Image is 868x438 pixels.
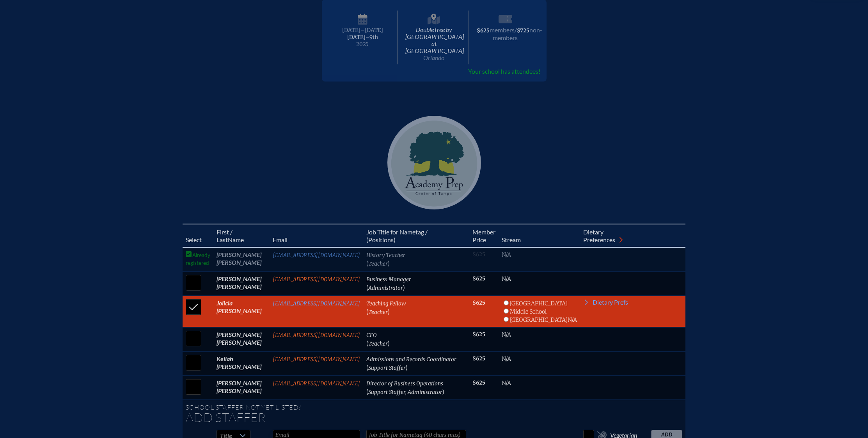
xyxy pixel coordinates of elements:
span: Teacher [368,309,388,316]
a: [EMAIL_ADDRESS][DOMAIN_NAME] [273,380,360,387]
span: $625 [472,331,485,338]
span: Price [472,236,486,243]
td: Keilah [PERSON_NAME] [213,351,270,376]
span: Select [186,236,202,243]
span: Director of Business Operations [366,380,443,387]
span: er [490,228,495,236]
td: [PERSON_NAME] [PERSON_NAME] [213,271,270,296]
span: N/A [502,355,511,362]
span: Teacher [368,261,388,267]
span: 2025 [334,41,391,47]
span: $625 [477,27,490,34]
span: [DATE] [342,27,360,34]
span: Dietary Prefs [593,299,628,305]
li: [GEOGRAPHIC_DATA] [502,316,568,324]
span: $625 [472,355,485,362]
span: Support Staffer [368,365,406,371]
td: Jolicia [PERSON_NAME] [213,296,270,327]
span: Admissions and Records Coordinator [366,356,456,363]
span: [DATE]–⁠9th [347,34,378,41]
a: [EMAIL_ADDRESS][DOMAIN_NAME] [273,276,360,283]
span: –[DATE] [360,27,383,34]
span: DoubleTree by [GEOGRAPHIC_DATA] at [GEOGRAPHIC_DATA] [399,11,469,64]
span: ) [403,284,405,291]
li: [GEOGRAPHIC_DATA] [502,299,568,307]
span: History Teacher [366,252,405,259]
a: [EMAIL_ADDRESS][DOMAIN_NAME] [273,332,360,339]
span: N/A [568,316,577,323]
span: CFO [366,332,377,339]
span: non-members [493,26,542,41]
span: ary Preferences [583,228,615,243]
a: [EMAIL_ADDRESS][DOMAIN_NAME] [273,356,360,363]
span: $625 [472,379,485,386]
img: Academy Prep Center of Tampa [387,116,481,209]
span: ( [366,284,368,291]
th: Email [270,224,363,247]
td: [PERSON_NAME] [PERSON_NAME] [213,247,270,271]
a: [EMAIL_ADDRESS][DOMAIN_NAME] [273,252,360,259]
span: $625 [472,300,485,306]
span: Support Staffer, Administrator [368,389,442,395]
span: ( [366,259,368,267]
span: ) [388,308,390,315]
span: / [515,26,517,34]
a: Dietary Prefs [583,299,628,309]
span: ( [366,339,368,347]
span: ( [366,308,368,315]
span: members [490,26,515,34]
span: N/A [502,275,511,282]
span: Teacher [368,340,388,347]
span: Orlando [423,54,444,61]
li: Middle School [502,307,568,316]
th: Diet [580,224,642,247]
span: ) [442,388,444,395]
span: Last [217,236,228,243]
span: N/A [502,251,511,258]
th: Stream [499,224,580,247]
td: [PERSON_NAME] [PERSON_NAME] [213,327,270,351]
span: ) [388,259,390,267]
span: N/A [502,331,511,338]
span: ) [406,364,408,371]
span: First / [217,228,233,236]
th: Job Title for Nametag / (Positions) [363,224,469,247]
span: $625 [472,275,485,282]
span: Your school has attendees! [468,67,540,75]
span: N/A [502,379,511,387]
span: $725 [517,27,529,34]
span: Administrator [368,285,403,291]
td: [PERSON_NAME] [PERSON_NAME] [213,376,270,400]
th: Name [213,224,270,247]
span: ) [388,339,390,347]
span: Business Manager [366,276,411,283]
th: Memb [469,224,499,247]
span: ( [366,388,368,395]
span: ( [366,364,368,371]
a: [EMAIL_ADDRESS][DOMAIN_NAME] [273,300,360,307]
span: Teaching Fellow [366,300,406,307]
